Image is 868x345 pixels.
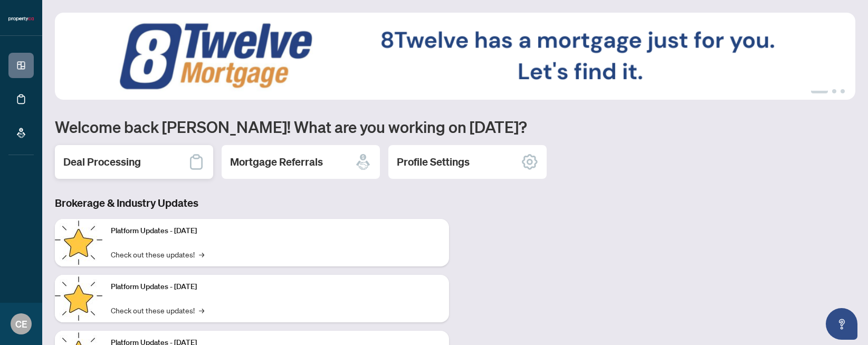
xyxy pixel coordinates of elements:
button: Open asap [826,308,857,340]
p: Platform Updates - [DATE] [111,225,441,237]
button: 1 [811,89,828,93]
img: logo [8,16,34,22]
h1: Welcome back [PERSON_NAME]! What are you working on [DATE]? [55,117,855,137]
img: Slide 0 [55,13,855,100]
button: 2 [832,89,836,93]
button: 3 [841,89,845,93]
p: Platform Updates - [DATE] [111,281,441,293]
img: Platform Updates - July 21, 2025 [55,219,102,266]
img: Platform Updates - July 8, 2025 [55,275,102,322]
h2: Mortgage Referrals [230,155,323,169]
a: Check out these updates!→ [111,248,204,260]
span: CE [15,317,27,331]
h3: Brokerage & Industry Updates [55,196,449,210]
a: Check out these updates!→ [111,304,204,316]
h2: Profile Settings [397,155,470,169]
span: → [199,304,204,316]
h2: Deal Processing [63,155,141,169]
span: → [199,248,204,260]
